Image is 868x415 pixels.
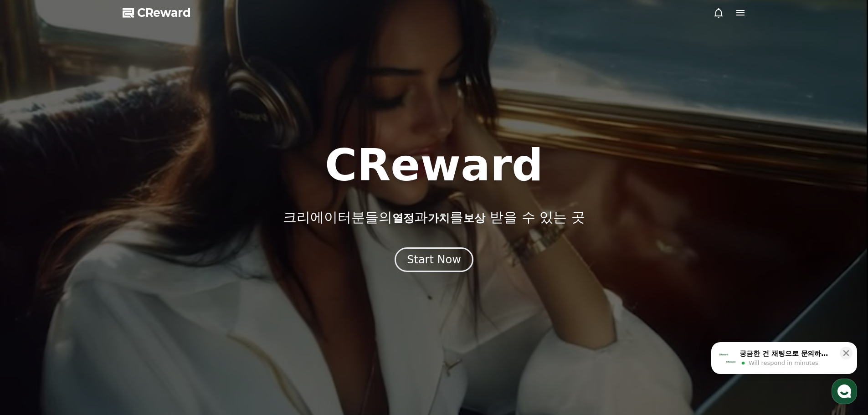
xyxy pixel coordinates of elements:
[325,143,543,187] h1: CReward
[407,252,461,267] div: Start Now
[395,247,473,272] button: Start Now
[428,212,450,225] span: 가치
[463,212,485,225] span: 보상
[392,212,414,225] span: 열정
[137,5,191,20] span: CReward
[395,256,473,265] a: Start Now
[283,209,585,225] p: 크리에이터분들의 과 를 받을 수 있는 곳
[123,5,191,20] a: CReward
